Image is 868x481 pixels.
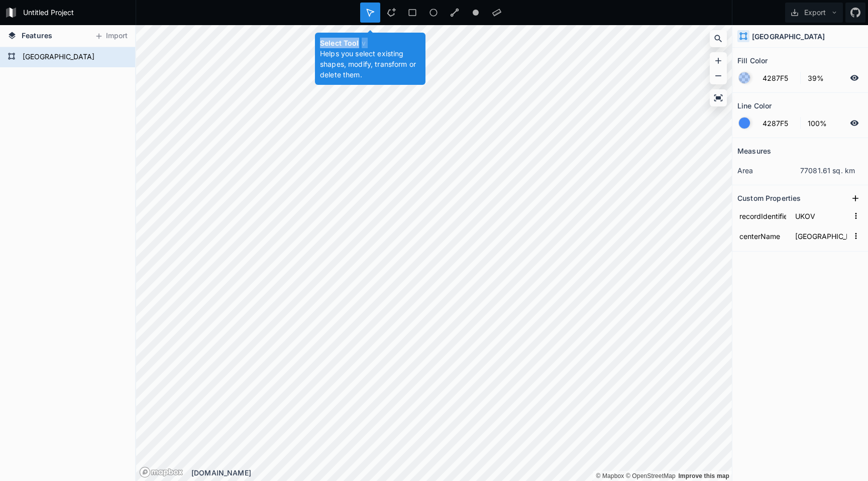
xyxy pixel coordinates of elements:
[320,48,420,80] p: Helps you select existing shapes, modify, transform or delete them.
[793,228,849,244] input: Empty
[785,3,843,23] button: Export
[191,467,732,478] div: [DOMAIN_NAME]
[737,190,801,206] h2: Custom Properties
[737,208,788,223] input: Name
[793,208,849,223] input: Empty
[596,472,624,479] a: Mapbox
[737,228,788,244] input: Name
[752,31,825,42] h4: [GEOGRAPHIC_DATA]
[89,28,133,44] button: Import
[362,39,366,47] span: v
[678,472,729,479] a: Map feedback
[737,53,768,68] h2: Fill Color
[737,143,771,159] h2: Measures
[800,165,863,176] dd: 77081.61 sq. km
[139,466,183,478] a: Mapbox logo
[737,98,772,113] h2: Line Color
[626,472,676,479] a: OpenStreetMap
[22,30,52,41] span: Features
[320,38,420,48] h4: Select Tool
[737,165,800,176] dt: area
